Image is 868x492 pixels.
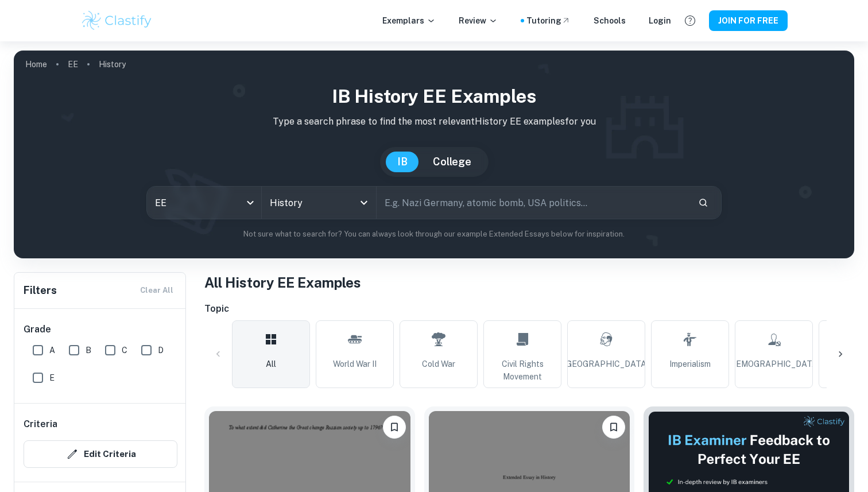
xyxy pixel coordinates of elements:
span: A [49,344,55,357]
a: Tutoring [526,14,571,27]
p: Exemplars [382,14,436,27]
button: Edit Criteria [24,440,177,468]
span: [DEMOGRAPHIC_DATA] [728,358,820,370]
button: Search [693,193,713,212]
h1: All History EE Examples [204,272,854,293]
a: Schools [594,14,626,27]
span: E [49,371,55,384]
h1: IB History EE examples [23,83,845,110]
button: Please log in to bookmark exemplars [383,416,406,439]
p: Review [459,14,498,27]
a: EE [68,56,78,72]
a: Home [25,56,47,72]
h6: Topic [204,302,854,316]
button: Please log in to bookmark exemplars [602,416,625,439]
a: Login [649,14,671,27]
h6: Filters [24,282,57,299]
input: E.g. Nazi Germany, atomic bomb, USA politics... [377,187,689,219]
img: profile cover [14,51,854,258]
button: JOIN FOR FREE [709,10,788,31]
p: Not sure what to search for? You can always look through our example Extended Essays below for in... [23,228,845,240]
span: [GEOGRAPHIC_DATA] [564,358,649,370]
button: Open [356,195,372,211]
span: Cold War [422,358,455,370]
button: IB [386,152,419,172]
div: EE [147,187,261,219]
img: Clastify logo [80,9,153,32]
span: World War II [333,358,377,370]
span: Civil Rights Movement [489,358,556,383]
p: History [99,58,126,71]
button: College [421,152,483,172]
span: D [158,344,164,357]
h6: Criteria [24,417,57,431]
button: Help and Feedback [680,11,700,30]
span: All [266,358,276,370]
span: Imperialism [669,358,711,370]
p: Type a search phrase to find the most relevant History EE examples for you [23,115,845,129]
span: B [86,344,91,357]
span: C [122,344,127,357]
h6: Grade [24,323,177,336]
